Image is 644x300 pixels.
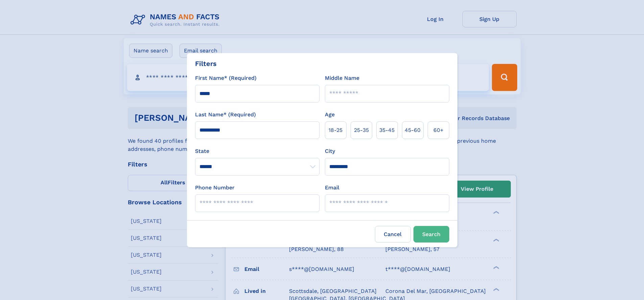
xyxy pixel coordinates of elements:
span: 25‑35 [354,126,369,134]
label: Last Name* (Required) [195,111,256,119]
label: Age [325,111,335,119]
span: 35‑45 [379,126,395,134]
label: First Name* (Required) [195,74,257,82]
label: City [325,147,335,155]
div: Filters [195,59,217,69]
label: Phone Number [195,184,235,192]
span: 18‑25 [329,126,342,134]
label: Middle Name [325,74,359,82]
label: Cancel [375,226,411,243]
span: 60+ [433,126,444,134]
label: Email [325,184,339,192]
button: Search [413,226,449,243]
label: State [195,147,319,155]
span: 45‑60 [405,126,421,134]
